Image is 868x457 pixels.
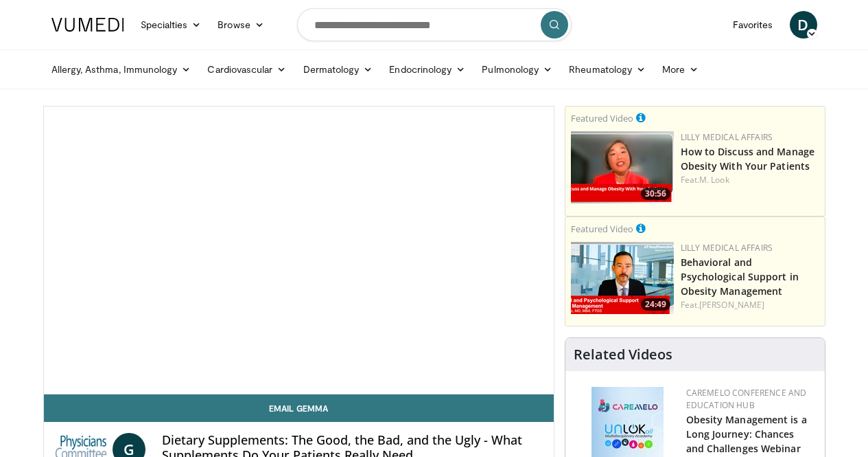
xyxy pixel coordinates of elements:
span: 30:56 [641,188,670,200]
a: Favorites [725,11,782,38]
a: Browse [209,11,272,38]
small: Featured Video [571,223,633,235]
a: Obesity Management is a Long Journey: Chances and Challenges Webinar [686,413,807,455]
a: Dermatology [295,56,382,83]
h4: Related Videos [574,346,672,363]
a: More [654,56,707,83]
a: Rheumatology [561,56,654,83]
a: CaReMeLO Conference and Education Hub [686,387,807,411]
a: Lilly Medical Affairs [681,242,773,254]
a: Cardiovascular [199,56,294,83]
a: How to Discuss and Manage Obesity With Your Patients [681,145,815,172]
a: 24:49 [571,242,674,314]
div: Feat. [681,299,819,311]
a: Behavioral and Psychological Support in Obesity Management [681,256,799,298]
a: 30:56 [571,131,674,203]
video-js: Video Player [44,107,554,394]
a: M. Look [699,174,729,186]
a: Specialties [132,11,210,38]
a: Endocrinology [381,56,473,83]
a: [PERSON_NAME] [699,299,764,311]
img: VuMedi Logo [51,18,124,32]
a: D [790,11,817,38]
div: Feat. [681,174,819,186]
small: Featured Video [571,112,633,124]
a: Email Gemma [44,394,554,422]
a: Lilly Medical Affairs [681,131,773,143]
input: Search topics, interventions [297,8,572,41]
a: Allergy, Asthma, Immunology [43,56,200,83]
img: c98a6a29-1ea0-4bd5-8cf5-4d1e188984a7.png.150x105_q85_crop-smart_upscale.png [571,131,674,203]
a: Pulmonology [473,56,561,83]
img: ba3304f6-7838-4e41-9c0f-2e31ebde6754.png.150x105_q85_crop-smart_upscale.png [571,242,674,314]
span: 24:49 [641,298,670,311]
